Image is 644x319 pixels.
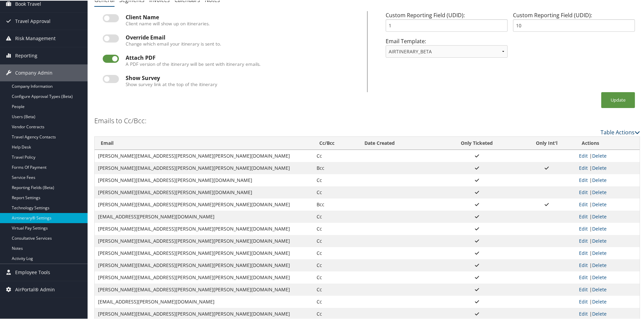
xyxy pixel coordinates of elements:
[517,136,576,149] th: Only Int'l: activate to sort column ascending
[576,198,640,210] td: |
[95,210,313,222] td: [EMAIL_ADDRESS][PERSON_NAME][DOMAIN_NAME]
[576,222,640,234] td: |
[95,246,313,259] td: [PERSON_NAME][EMAIL_ADDRESS][PERSON_NAME][PERSON_NAME][DOMAIN_NAME]
[579,152,588,158] a: Edit
[576,186,640,198] td: |
[126,54,359,60] div: Attach PDF
[579,237,588,243] a: Edit
[576,174,640,186] td: |
[358,136,437,149] th: Date Created: activate to sort column ascending
[576,161,640,174] td: |
[576,259,640,271] td: |
[95,149,313,161] td: [PERSON_NAME][EMAIL_ADDRESS][PERSON_NAME][PERSON_NAME][DOMAIN_NAME]
[95,259,313,271] td: [PERSON_NAME][EMAIL_ADDRESS][PERSON_NAME][PERSON_NAME][DOMAIN_NAME]
[95,283,313,295] td: [PERSON_NAME][EMAIL_ADDRESS][PERSON_NAME][PERSON_NAME][DOMAIN_NAME]
[592,237,607,243] a: Delete
[94,115,147,125] h3: Emails to Cc/Bcc:
[579,310,588,316] a: Edit
[95,161,313,174] td: [PERSON_NAME][EMAIL_ADDRESS][PERSON_NAME][PERSON_NAME][DOMAIN_NAME]
[126,20,210,26] label: Client name will show up on itineraries.
[592,176,607,183] a: Delete
[592,249,607,256] a: Delete
[601,128,640,135] a: Table Actions
[15,12,51,29] span: Travel Approval
[15,47,37,63] span: Reporting
[313,174,358,186] td: Cc
[592,201,607,207] a: Delete
[383,36,510,62] div: Email Template:
[592,188,607,195] a: Delete
[579,298,588,304] a: Edit
[579,261,588,268] a: Edit
[592,164,607,170] a: Delete
[15,281,55,297] span: AirPortal® Admin
[579,286,588,292] a: Edit
[579,176,588,183] a: Edit
[592,261,607,268] a: Delete
[592,298,607,304] a: Delete
[579,225,588,231] a: Edit
[576,246,640,259] td: |
[510,10,638,36] div: Custom Reporting Field (UDID):
[126,34,359,40] div: Override Email
[15,29,56,46] span: Risk Management
[95,222,313,234] td: [PERSON_NAME][EMAIL_ADDRESS][PERSON_NAME][PERSON_NAME][DOMAIN_NAME]
[95,174,313,186] td: [PERSON_NAME][EMAIL_ADDRESS][PERSON_NAME][DOMAIN_NAME]
[592,273,607,280] a: Delete
[313,283,358,295] td: Cc
[576,295,640,307] td: |
[126,60,261,67] label: A PDF version of the itinerary will be sent with itinerary emails.
[313,210,358,222] td: Cc
[313,295,358,307] td: Cc
[313,198,358,210] td: Bcc
[592,213,607,219] a: Delete
[576,149,640,161] td: |
[313,161,358,174] td: Bcc
[313,246,358,259] td: Cc
[579,213,588,219] a: Edit
[576,271,640,283] td: |
[437,136,518,149] th: Only Ticketed: activate to sort column ascending
[313,259,358,271] td: Cc
[601,91,635,107] button: Update
[15,263,50,280] span: Employee Tools
[576,283,640,295] td: |
[579,201,588,207] a: Edit
[313,234,358,246] td: Cc
[126,40,221,47] label: Change which email your itinerary is sent to.
[95,198,313,210] td: [PERSON_NAME][EMAIL_ADDRESS][PERSON_NAME][PERSON_NAME][DOMAIN_NAME]
[592,152,607,158] a: Delete
[592,310,607,316] a: Delete
[126,74,359,80] div: Show Survey
[579,164,588,170] a: Edit
[579,188,588,195] a: Edit
[313,136,358,149] th: Cc/Bcc: activate to sort column ascending
[95,136,313,149] th: Email: activate to sort column ascending
[15,64,53,81] span: Company Admin
[592,286,607,292] a: Delete
[383,10,510,36] div: Custom Reporting Field (UDID):
[313,222,358,234] td: Cc
[313,186,358,198] td: Cc
[576,210,640,222] td: |
[579,249,588,256] a: Edit
[313,271,358,283] td: Cc
[95,271,313,283] td: [PERSON_NAME][EMAIL_ADDRESS][PERSON_NAME][PERSON_NAME][DOMAIN_NAME]
[126,14,359,20] div: Client Name
[95,295,313,307] td: [EMAIL_ADDRESS][PERSON_NAME][DOMAIN_NAME]
[95,186,313,198] td: [PERSON_NAME][EMAIL_ADDRESS][PERSON_NAME][DOMAIN_NAME]
[592,225,607,231] a: Delete
[576,234,640,246] td: |
[126,80,217,87] label: Show survey link at the top of the itinerary
[579,273,588,280] a: Edit
[95,234,313,246] td: [PERSON_NAME][EMAIL_ADDRESS][PERSON_NAME][PERSON_NAME][DOMAIN_NAME]
[576,136,640,149] th: Actions
[313,149,358,161] td: Cc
